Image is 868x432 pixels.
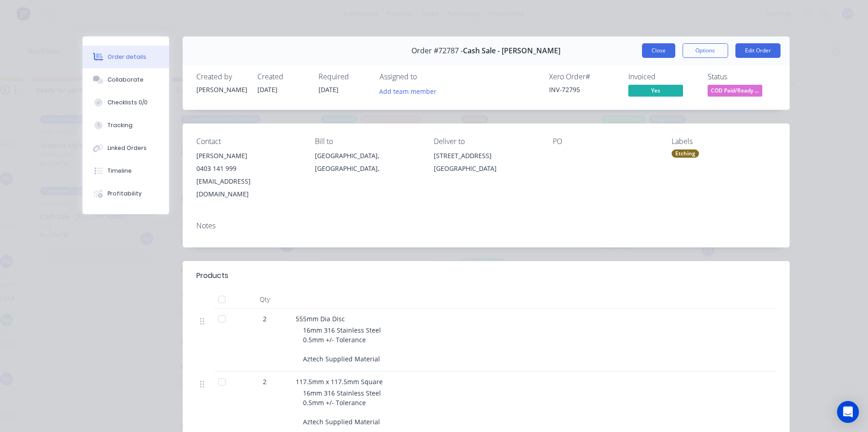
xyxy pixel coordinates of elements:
button: Collaborate [82,68,169,91]
div: Required [318,72,369,81]
button: Profitability [82,182,169,205]
div: [GEOGRAPHIC_DATA] [434,162,538,175]
div: Invoiced [628,72,697,81]
span: 555mm Dia Disc [296,314,345,323]
div: Linked Orders [108,144,147,152]
div: Tracking [108,121,133,129]
span: [DATE] [257,85,277,94]
div: Collaborate [108,76,144,84]
span: COD Paid/Ready ... [708,85,762,96]
span: Order #72787 - [411,46,463,55]
div: [STREET_ADDRESS] [434,149,538,162]
span: 2 [263,377,267,386]
div: Checklists 0/0 [108,98,148,107]
div: [GEOGRAPHIC_DATA], [GEOGRAPHIC_DATA], [315,149,419,179]
div: [EMAIL_ADDRESS][DOMAIN_NAME] [196,175,301,201]
div: PO [553,137,657,146]
div: 0403 141 999 [196,162,301,175]
div: Products [196,270,228,281]
button: Close [642,43,675,58]
span: [DATE] [318,85,339,94]
div: Created by [196,72,247,81]
div: Order details [108,53,146,61]
div: Contact [196,137,301,146]
button: Options [683,43,728,58]
span: Cash Sale - [PERSON_NAME] [463,46,560,55]
button: Edit Order [735,43,781,58]
div: Etching [672,149,699,158]
button: Order details [82,46,169,68]
div: Open Intercom Messenger [837,401,859,423]
div: [STREET_ADDRESS][GEOGRAPHIC_DATA] [434,149,538,179]
button: COD Paid/Ready ... [708,85,762,98]
div: Assigned to [380,72,471,81]
div: Labels [672,137,776,146]
div: Deliver to [434,137,538,146]
div: INV-72795 [549,85,617,94]
button: Tracking [82,114,169,137]
button: Timeline [82,159,169,182]
div: [PERSON_NAME] [196,85,247,94]
div: Timeline [108,167,132,175]
button: Add team member [380,85,442,97]
div: [PERSON_NAME] [196,149,301,162]
div: Profitability [108,190,142,198]
div: [PERSON_NAME]0403 141 999[EMAIL_ADDRESS][DOMAIN_NAME] [196,149,301,201]
span: Yes [628,85,683,96]
div: Created [257,72,308,81]
div: Notes [196,221,776,230]
span: 16mm 316 Stainless Steel 0.5mm +/- Tolerance Aztech Supplied Material [303,326,381,363]
button: Add team member [374,85,441,97]
button: Linked Orders [82,137,169,159]
span: 2 [263,314,267,324]
span: 16mm 316 Stainless Steel 0.5mm +/- Tolerance Aztech Supplied Material [303,389,383,426]
div: [GEOGRAPHIC_DATA], [GEOGRAPHIC_DATA], [315,149,419,175]
span: 117.5mm x 117.5mm Square [296,377,383,386]
button: Checklists 0/0 [82,91,169,114]
div: Xero Order # [549,72,617,81]
div: Qty [237,290,292,309]
div: Status [708,72,776,81]
div: Bill to [315,137,419,146]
